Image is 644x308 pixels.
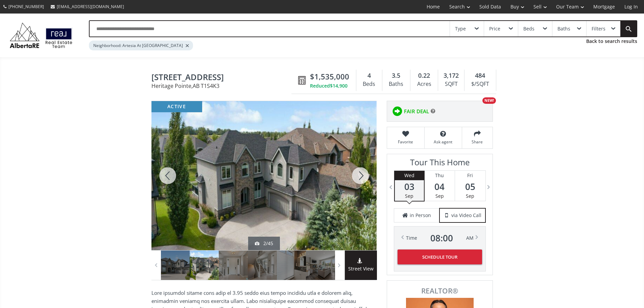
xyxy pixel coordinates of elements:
span: 3,172 [444,71,459,80]
div: 77 Waters Edge Drive Heritage Pointe, AB T1S4K3 - Photo 2 of 45 [151,101,377,250]
div: Price [489,26,500,31]
img: Logo [7,21,75,50]
span: 05 [455,182,485,191]
span: Ask agent [428,139,458,145]
button: Schedule Tour [398,250,482,264]
span: in Person [410,212,431,219]
span: 77 Waters Edge Drive [151,73,295,83]
span: Heritage Pointe , AB T1S4K3 [151,83,295,89]
div: $/SQFT [468,79,492,89]
div: Wed [395,171,424,180]
span: Sep [466,193,474,199]
span: 03 [395,182,424,191]
span: Street View [345,265,377,273]
a: [EMAIL_ADDRESS][DOMAIN_NAME] [47,0,127,13]
div: Type [455,26,466,31]
div: 484 [468,71,492,80]
div: Baths [557,26,570,31]
span: Sep [405,193,413,199]
span: Sep [435,193,444,199]
div: 2/45 [255,240,273,247]
div: 4 [360,71,379,80]
div: NEW! [482,97,496,104]
div: Time AM [406,233,474,243]
div: SQFT [442,79,461,89]
span: via Video Call [451,212,481,219]
div: Acres [414,79,434,89]
span: $1,535,000 [310,71,349,82]
a: Back to search results [586,38,637,45]
span: 04 [425,182,455,191]
div: Baths [386,79,407,89]
span: $14,900 [330,82,348,89]
span: Favorite [390,139,421,145]
span: FAIR DEAL [404,108,429,115]
div: 3.5 [386,71,407,80]
img: rating icon [390,104,404,118]
div: Reduced [310,82,349,89]
span: [EMAIL_ADDRESS][DOMAIN_NAME] [57,4,124,9]
div: active [151,101,202,112]
div: Beds [523,26,534,31]
span: [PHONE_NUMBER] [8,4,44,9]
div: Beds [360,79,379,89]
div: Fri [455,171,485,180]
h3: Tour This Home [394,158,486,170]
div: Filters [592,26,605,31]
div: Thu [425,171,455,180]
div: Neighborhood: Artesia At [GEOGRAPHIC_DATA] [89,41,193,50]
div: 0.22 [414,71,434,80]
span: Share [466,139,489,145]
span: 08 : 00 [430,233,453,243]
span: REALTOR® [395,287,485,294]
